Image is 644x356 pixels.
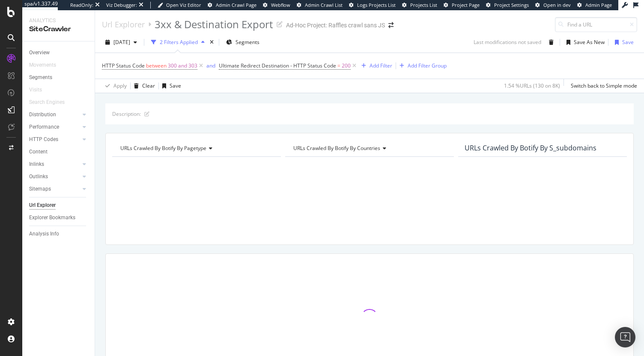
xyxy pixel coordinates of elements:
[574,38,605,46] div: Save As New
[102,62,145,69] span: HTTP Status Code
[70,2,93,9] div: ReadOnly:
[219,62,336,69] span: Ultimate Redirect Destination - HTTP Status Code
[504,82,560,89] div: 1.54 % URLs ( 130 on 8K )
[486,2,529,9] a: Project Settings
[29,229,59,238] div: Analysis Info
[410,2,437,8] span: Projects List
[29,48,50,57] div: Overview
[29,98,65,107] div: Search Engines
[142,82,155,89] div: Clear
[168,60,197,72] span: 300 and 303
[216,2,256,8] span: Admin Crawl Page
[160,38,198,46] div: 2 Filters Applied
[474,38,541,46] div: Last modifications not saved
[29,61,65,70] a: Movements
[452,2,480,8] span: Project Page
[337,62,340,69] span: =
[208,2,256,9] a: Admin Crawl Page
[297,2,343,9] a: Admin Crawl List
[585,2,612,8] span: Admin Page
[29,201,56,210] div: Url Explorer
[159,79,181,93] button: Save
[29,172,48,181] div: Outlinks
[148,35,208,49] button: 2 Filters Applied
[29,229,89,238] a: Analysis Info
[146,62,167,69] span: between
[29,147,89,156] a: Content
[29,135,80,144] a: HTTP Codes
[29,24,88,34] div: SiteCrawler
[29,73,52,82] div: Segments
[615,327,635,347] div: Open Intercom Messenger
[223,35,263,49] button: Segments
[113,38,130,46] span: 2025 Sep. 16th
[577,2,612,9] a: Admin Page
[29,98,73,107] a: Search Engines
[106,2,137,9] div: Viz Debugger:
[370,62,392,69] div: Add Filter
[206,62,215,69] div: and
[29,73,89,82] a: Segments
[357,2,396,8] span: Logs Projects List
[465,142,619,154] h4: URLs Crawled By Botify By s_subdomains
[29,213,89,222] a: Explorer Bookmarks
[29,185,51,194] div: Sitemaps
[555,17,637,32] input: Find a URL
[29,123,59,132] div: Performance
[29,123,80,132] a: Performance
[408,62,447,69] div: Add Filter Group
[402,2,437,9] a: Projects List
[271,2,290,8] span: Webflow
[29,110,56,119] div: Distribution
[622,38,634,46] div: Save
[120,144,206,152] span: URLs Crawled By Botify By pagetype
[208,38,215,47] div: times
[535,2,571,9] a: Open in dev
[166,2,201,8] span: Open Viz Editor
[29,85,51,94] a: Visits
[396,61,447,71] button: Add Filter Group
[29,160,80,169] a: Inlinks
[286,21,385,29] div: Ad-Hoc Project: Raffles crawl sans JS
[236,38,259,46] span: Segments
[305,2,343,8] span: Admin Crawl List
[29,213,75,222] div: Explorer Bookmarks
[158,2,201,9] a: Open Viz Editor
[112,110,141,118] div: Description:
[29,172,80,181] a: Outlinks
[388,22,394,28] div: arrow-right-arrow-left
[119,141,273,155] h4: URLs Crawled By Botify By pagetype
[358,61,392,71] button: Add Filter
[155,17,273,32] div: 3xx & Destination Export
[444,2,480,9] a: Project Page
[571,82,637,89] div: Switch back to Simple mode
[102,79,127,93] button: Apply
[543,2,571,8] span: Open in dev
[29,147,48,156] div: Content
[29,201,89,210] a: Url Explorer
[29,17,88,24] div: Analytics
[263,2,290,9] a: Webflow
[102,35,140,49] button: [DATE]
[292,141,446,155] h4: URLs Crawled By Botify By countries
[29,135,58,144] div: HTTP Codes
[29,160,44,169] div: Inlinks
[29,85,42,94] div: Visits
[170,82,181,89] div: Save
[131,79,155,93] button: Clear
[494,2,529,8] span: Project Settings
[29,61,56,70] div: Movements
[611,35,634,49] button: Save
[293,144,380,152] span: URLs Crawled By Botify By countries
[102,20,145,29] a: Url Explorer
[342,60,351,72] span: 200
[113,82,127,89] div: Apply
[563,35,605,49] button: Save As New
[206,62,215,70] button: and
[567,79,637,93] button: Switch back to Simple mode
[349,2,396,9] a: Logs Projects List
[29,185,80,194] a: Sitemaps
[29,48,89,57] a: Overview
[29,110,80,119] a: Distribution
